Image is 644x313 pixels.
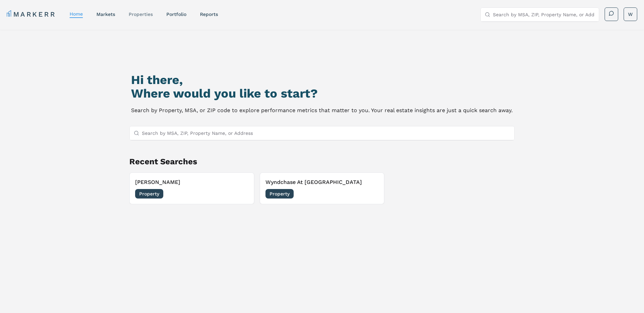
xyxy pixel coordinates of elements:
[628,11,633,18] span: W
[129,172,254,204] button: [PERSON_NAME]Property[DATE]
[233,190,249,197] span: [DATE]
[624,7,637,21] button: W
[135,189,163,199] span: Property
[96,12,115,17] a: markets
[129,12,153,17] a: properties
[131,106,513,115] p: Search by Property, MSA, or ZIP code to explore performance metrics that matter to you. Your real...
[135,178,249,186] h3: [PERSON_NAME]
[131,73,513,87] h1: Hi there,
[265,178,379,186] h3: Wyndchase At [GEOGRAPHIC_DATA]
[265,189,294,199] span: Property
[200,12,218,17] a: reports
[129,156,515,167] h2: Recent Searches
[493,8,595,21] input: Search by MSA, ZIP, Property Name, or Address
[166,12,186,17] a: Portfolio
[7,9,56,19] a: MARKERR
[131,87,513,100] h2: Where would you like to start?
[260,172,385,204] button: Wyndchase At [GEOGRAPHIC_DATA]Property[DATE]
[70,11,83,17] a: home
[363,190,379,197] span: [DATE]
[142,126,511,140] input: Search by MSA, ZIP, Property Name, or Address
